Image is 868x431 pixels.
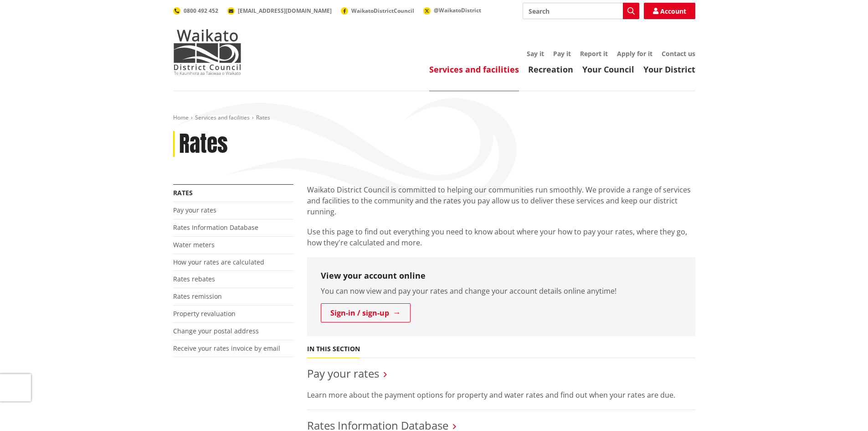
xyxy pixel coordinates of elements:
[256,114,270,121] span: Rates
[307,226,695,248] p: Use this page to find out everything you need to know about where your how to pay your rates, whe...
[173,240,215,249] a: Water meters
[523,3,639,19] input: Search input
[644,3,695,19] a: Account
[173,114,189,121] a: Home
[173,7,218,15] a: 0800 492 452
[195,114,250,121] a: Services and facilities
[582,64,634,75] a: Your Council
[307,366,379,381] a: Pay your rates
[341,7,414,15] a: WaikatoDistrictCouncil
[173,292,222,301] a: Rates remission
[528,64,573,75] a: Recreation
[429,64,519,75] a: Services and facilities
[173,223,258,232] a: Rates Information Database
[553,49,571,58] a: Pay it
[173,258,264,266] a: How your rates are calculated
[227,7,332,15] a: [EMAIL_ADDRESS][DOMAIN_NAME]
[173,114,695,122] nav: breadcrumb
[173,29,241,75] img: Waikato District Council - Te Kaunihera aa Takiwaa o Waikato
[173,309,236,318] a: Property revaluation
[423,6,481,14] a: @WaikatoDistrict
[617,49,652,58] a: Apply for it
[179,131,228,157] h1: Rates
[580,49,608,58] a: Report it
[173,188,193,197] a: Rates
[173,327,259,335] a: Change your postal address
[173,206,216,214] a: Pay your rates
[527,49,544,58] a: Say it
[321,286,682,296] p: You can now view and pay your rates and change your account details online anytime!
[307,184,695,217] p: Waikato District Council is committed to helping our communities run smoothly. We provide a range...
[351,7,414,15] span: WaikatoDistrictCouncil
[321,303,411,322] a: Sign-in / sign-up
[184,7,218,15] span: 0800 492 452
[434,6,481,14] span: @WaikatoDistrict
[662,49,695,58] a: Contact us
[307,389,695,400] p: Learn more about the payment options for property and water rates and find out when your rates ar...
[321,271,682,281] h3: View your account online
[307,345,360,353] h5: In this section
[643,64,695,75] a: Your District
[238,7,332,15] span: [EMAIL_ADDRESS][DOMAIN_NAME]
[173,275,215,283] a: Rates rebates
[173,344,280,353] a: Receive your rates invoice by email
